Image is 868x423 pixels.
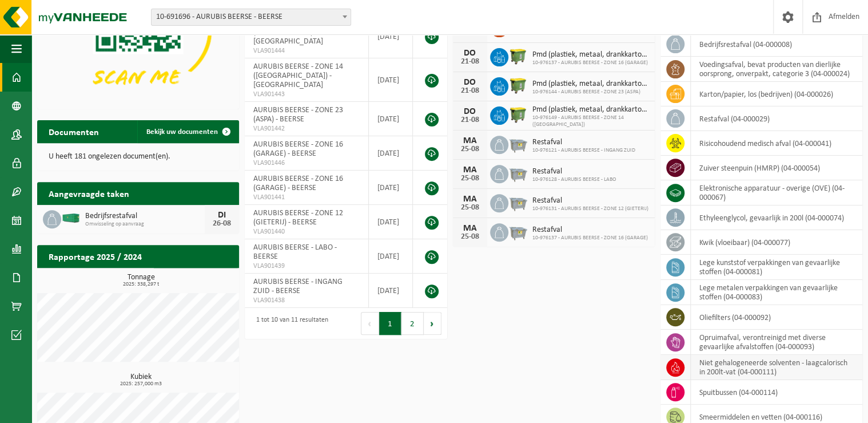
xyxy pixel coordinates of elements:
[691,205,862,230] td: ethyleenglycol, gevaarlijk in 200l (04-000074)
[369,239,413,274] td: [DATE]
[532,105,649,114] span: Pmd (plastiek, metaal, drankkartons) (bedrijven)
[253,62,343,89] span: AURUBIS BEERSE - ZONE 14 ([GEOGRAPHIC_DATA]) - [GEOGRAPHIC_DATA]
[85,212,205,221] span: Bedrijfsrestafval
[459,49,481,58] div: DO
[691,57,862,82] td: voedingsafval, bevat producten van dierlijke oorsprong, onverpakt, categorie 3 (04-000024)
[459,107,481,116] div: DO
[532,205,648,212] span: 10-976131 - AURUBIS BEERSE - ZONE 12 (GIETERIJ)
[508,46,528,66] img: WB-1100-HPE-GN-50
[253,262,359,271] span: VLA901439
[532,138,635,147] span: Restafval
[532,89,649,96] span: 10-976144 - AURUBIS BEERSE - ZONE 23 (ASPA)
[369,171,413,205] td: [DATE]
[369,205,413,239] td: [DATE]
[369,15,413,58] td: [DATE]
[210,220,233,228] div: 26-08
[691,280,862,305] td: lege metalen verpakkingen van gevaarlijke stoffen (04-000083)
[691,380,862,405] td: spuitbussen (04-000114)
[210,211,233,220] div: DI
[152,9,351,25] span: 10-691696 - AURUBIS BEERSE - BEERSE
[401,312,424,335] button: 2
[43,373,239,387] h3: Kubiek
[424,312,441,335] button: Next
[151,9,351,26] span: 10-691696 - AURUBIS BEERSE - BEERSE
[691,131,862,156] td: risicohoudend medisch afval (04-000041)
[459,116,481,124] div: 21-08
[532,176,616,183] span: 10-976128 - AURUBIS BEERSE - LABO
[85,221,205,228] span: Omwisseling op aanvraag
[532,196,648,205] span: Restafval
[459,136,481,145] div: MA
[253,90,359,99] span: VLA901443
[37,245,153,267] h2: Rapportage 2025 / 2024
[691,156,862,180] td: zuiver steenpuin (HMRP) (04-000054)
[508,222,528,241] img: WB-2500-GAL-GY-01
[532,226,648,235] span: Restafval
[532,60,649,66] span: 10-976137 - AURUBIS BEERSE - ZONE 16 (GARAGE)
[691,230,862,255] td: kwik (vloeibaar) (04-000077)
[532,50,649,60] span: Pmd (plastiek, metaal, drankkartons) (bedrijven)
[369,102,413,136] td: [DATE]
[691,82,862,106] td: karton/papier, los (bedrijven) (04-000026)
[691,32,862,57] td: bedrijfsrestafval (04-000008)
[508,192,528,212] img: WB-2500-GAL-GY-01
[253,243,337,261] span: AURUBIS BEERSE - LABO - BEERSE
[253,209,343,227] span: AURUBIS BEERSE - ZONE 12 (GIETERIJ) - BEERSE
[137,120,238,143] a: Bekijk uw documenten
[459,233,481,241] div: 25-08
[508,163,528,183] img: WB-2500-GAL-GY-01
[49,153,228,161] p: U heeft 181 ongelezen document(en).
[532,114,649,128] span: 10-976149 - AURUBIS BEERSE - ZONE 14 ([GEOGRAPHIC_DATA])
[459,78,481,87] div: DO
[532,147,635,154] span: 10-976121 - AURUBIS BEERSE - INGANG ZUID
[459,87,481,95] div: 21-08
[253,193,359,202] span: VLA901441
[459,175,481,183] div: 25-08
[459,145,481,153] div: 25-08
[253,46,359,56] span: VLA901444
[146,128,218,136] span: Bekijk uw documenten
[61,213,81,223] img: HK-XC-40-GN-00
[43,381,239,387] span: 2025: 257,000 m3
[508,134,528,153] img: WB-2500-GAL-GY-01
[508,105,528,124] img: WB-1100-HPE-GN-50
[691,255,862,280] td: lege kunststof verpakkingen van gevaarlijke stoffen (04-000081)
[691,355,862,380] td: niet gehalogeneerde solventen - laagcalorisch in 200lt-vat (04-000111)
[459,195,481,204] div: MA
[253,124,359,133] span: VLA901442
[459,165,481,175] div: MA
[691,180,862,205] td: elektronische apparatuur - overige (OVE) (04-000067)
[37,182,141,204] h2: Aangevraagde taken
[459,204,481,212] div: 25-08
[253,227,359,236] span: VLA901440
[508,76,528,95] img: WB-1100-HPE-GN-50
[459,58,481,66] div: 21-08
[691,330,862,355] td: opruimafval, verontreinigd met diverse gevaarlijke afvalstoffen (04-000093)
[43,274,239,287] h3: Tonnage
[459,224,481,233] div: MA
[369,58,413,102] td: [DATE]
[379,312,401,335] button: 1
[37,120,110,143] h2: Documenten
[532,167,616,176] span: Restafval
[253,278,343,295] span: AURUBIS BEERSE - INGANG ZUID - BEERSE
[369,274,413,308] td: [DATE]
[532,235,648,242] span: 10-976137 - AURUBIS BEERSE - ZONE 16 (GARAGE)
[253,140,343,158] span: AURUBIS BEERSE - ZONE 16 (GARAGE) - BEERSE
[532,80,649,89] span: Pmd (plastiek, metaal, drankkartons) (bedrijven)
[369,136,413,171] td: [DATE]
[250,311,328,336] div: 1 tot 10 van 11 resultaten
[253,159,359,168] span: VLA901446
[691,305,862,330] td: oliefilters (04-000092)
[253,106,343,124] span: AURUBIS BEERSE - ZONE 23 (ASPA) - BEERSE
[691,106,862,131] td: restafval (04-000029)
[253,296,359,305] span: VLA901438
[253,175,343,192] span: AURUBIS BEERSE - ZONE 16 (GARAGE) - BEERSE
[154,267,238,290] a: Bekijk rapportage
[43,282,239,287] span: 2025: 338,297 t
[361,312,379,335] button: Previous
